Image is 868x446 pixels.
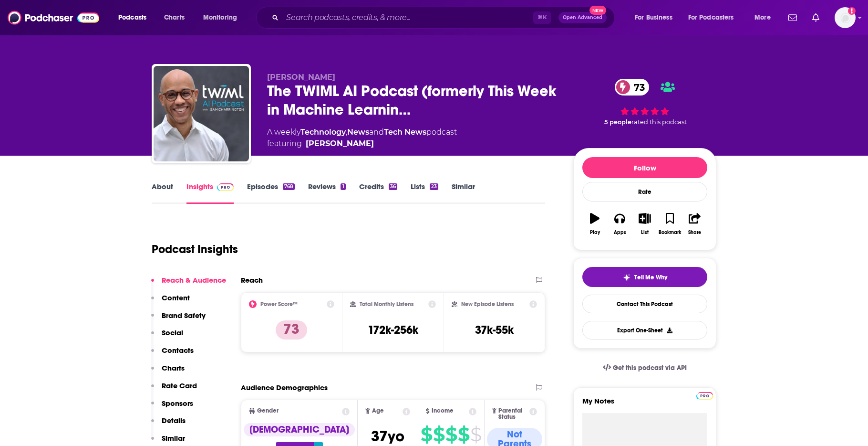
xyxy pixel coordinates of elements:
div: Play [590,230,600,235]
p: Details [162,416,186,425]
span: rated this podcast [631,118,687,126]
button: Sponsors [151,399,193,416]
a: 73 [615,79,650,96]
div: [DEMOGRAPHIC_DATA] [244,423,355,436]
span: featuring [267,138,457,149]
div: 36 [389,183,397,190]
img: Podchaser Pro [696,392,713,400]
button: Show profile menu [835,7,856,28]
span: [PERSON_NAME] [267,73,335,82]
button: Apps [607,207,632,241]
div: 1 [341,183,345,190]
a: Lists23 [411,182,438,204]
button: open menu [196,10,249,25]
svg: Add a profile image [848,7,856,15]
div: Search podcasts, credits, & more... [265,7,624,29]
input: Search podcasts, credits, & more... [282,10,533,25]
div: A weekly podcast [267,127,457,149]
img: Podchaser Pro [217,183,234,191]
p: Sponsors [162,399,193,408]
a: News [347,127,369,137]
span: $ [470,427,481,442]
p: Brand Safety [162,311,206,320]
div: 23 [430,183,438,190]
div: Rate [582,182,707,202]
span: $ [421,427,432,442]
p: Reach & Audience [162,276,226,285]
p: 73 [276,320,307,340]
span: For Business [635,11,672,24]
div: List [641,230,649,235]
span: New [589,6,607,15]
h2: Total Monthly Listens [360,301,413,308]
button: Brand Safety [151,311,206,329]
span: For Podcasters [688,11,734,24]
button: Social [151,328,183,346]
button: open menu [112,10,159,25]
button: Charts [151,363,185,381]
button: Share [682,207,707,241]
h2: New Episode Listens [461,301,514,308]
a: InsightsPodchaser Pro [186,182,234,204]
button: Play [582,207,607,241]
h3: 172k-256k [368,323,418,337]
a: Show notifications dropdown [785,10,801,26]
img: tell me why sparkle [623,274,630,281]
span: Income [432,408,454,414]
span: , [346,127,347,137]
button: Bookmark [657,207,682,241]
button: Open AdvancedNew [558,12,607,23]
span: Age [372,408,384,414]
button: open menu [748,10,783,25]
h1: Podcast Insights [152,242,238,256]
span: ⌘ K [533,11,551,24]
a: Similar [452,182,475,204]
span: $ [433,427,444,442]
h2: Power Score™ [260,301,298,308]
a: Sam Charrington [306,138,374,149]
a: Show notifications dropdown [808,10,823,26]
span: Charts [164,11,185,24]
button: Export One-Sheet [582,321,707,340]
p: Charts [162,363,185,372]
span: Get this podcast via API [613,364,687,372]
img: Podchaser - Follow, Share and Rate Podcasts [8,9,99,27]
a: Contact This Podcast [582,295,707,313]
span: Parental Status [498,408,527,420]
a: Get this podcast via API [595,356,694,380]
h2: Audience Demographics [241,383,328,392]
span: 73 [624,79,650,96]
span: $ [445,427,457,442]
h2: Reach [241,276,263,285]
button: Details [151,416,186,434]
a: Charts [158,10,190,25]
div: Share [688,230,701,235]
div: Bookmark [659,230,681,235]
p: Social [162,328,183,337]
span: Open Advanced [563,15,602,20]
h3: 37k-55k [475,323,514,337]
span: $ [458,427,469,442]
button: Contacts [151,346,194,363]
span: Logged in as kindrieri [835,7,856,28]
a: Pro website [696,391,713,400]
span: and [369,127,384,137]
button: open menu [682,10,748,25]
button: List [632,207,657,241]
div: 73 5 peoplerated this podcast [573,73,716,132]
span: More [754,11,771,24]
img: The TWIML AI Podcast (formerly This Week in Machine Learning & Artificial Intelligence) [154,66,249,161]
div: 768 [283,183,295,190]
a: Tech News [384,127,426,137]
button: Rate Card [151,381,197,399]
a: Reviews1 [308,182,345,204]
span: Monitoring [203,11,237,24]
button: tell me why sparkleTell Me Why [582,267,707,287]
p: Similar [162,434,185,443]
span: 37 yo [371,427,404,446]
button: Follow [582,157,707,178]
a: Episodes768 [247,182,295,204]
p: Content [162,293,190,302]
p: Rate Card [162,381,197,390]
